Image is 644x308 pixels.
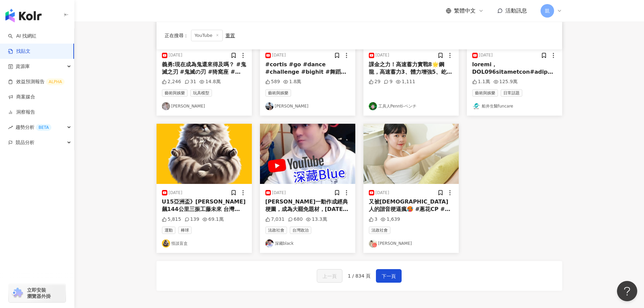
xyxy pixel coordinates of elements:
div: 589 [265,78,280,85]
div: U15亞洲盃》[PERSON_NAME]飆144公里三振工藤未來 台灣10：7扳倒日本 冠軍戰台日再交鋒 #棒球 #u15U15亞洲青少棒錦標賽超級循環賽台日大戰打得驚心動魄，前3局台灣隊取得5... [162,198,246,213]
img: post-image [363,124,459,184]
img: KOL Avatar [162,239,170,247]
div: 31 [185,78,196,85]
div: [DATE] [272,190,286,196]
div: loremi，DOL096sitametcon#adip #elitsedd #eius #temp #inci #utlabo #ETD502mag #aliquaenim admi+ve，q... [472,61,557,76]
div: 69.1萬 [202,216,223,223]
div: [DATE] [479,52,493,58]
a: KOL Avatar工具人Pennti-ペンチ [369,102,453,110]
span: 下一頁 [382,272,396,280]
div: [PERSON_NAME]一動作成經典梗圖，成為大罷免題材，[DATE]重回事發現場 #搞笑 #國民黨 #[PERSON_NAME]#藍白 #民進黨 #[PERSON_NAME]#大罷免 #趣味... [265,198,350,213]
span: 玩具模型 [190,89,212,97]
div: 重置 [225,33,235,38]
img: chrome extension [11,288,24,299]
span: 日常話題 [501,89,522,97]
button: 上一頁 [317,269,342,283]
img: post-image [260,124,355,184]
div: 2,246 [162,78,181,85]
span: 運動 [162,227,175,234]
a: KOL Avatar船井生醫funcare [472,102,557,110]
div: 1.1萬 [472,78,490,85]
button: 下一頁 [376,269,402,283]
span: 繁體中文 [454,7,476,15]
a: 找貼文 [8,48,30,55]
span: 正在搜尋 ： [165,33,188,38]
div: 3 [369,216,378,223]
div: 7,031 [265,216,285,223]
a: 洞察報告 [8,109,35,116]
span: 活動訊息 [505,7,527,14]
a: KOL Avatar深藏black [265,239,350,247]
div: 14.8萬 [199,78,220,85]
div: [DATE] [169,52,183,58]
span: 資源庫 [16,59,30,74]
a: KOL Avatar[PERSON_NAME] [162,102,246,110]
img: logo [5,9,42,22]
div: 9 [384,78,392,85]
div: 29 [369,78,381,85]
div: 13.3萬 [306,216,327,223]
img: KOL Avatar [162,102,170,110]
span: 立即安裝 瀏覽器外掛 [27,287,51,299]
div: [DATE] [272,52,286,58]
div: 義勇:現在成為鬼還來得及嗎？ #鬼滅之刃 #鬼滅の刃 #猗窩座 #[PERSON_NAME] #[PERSON_NAME] #[PERSON_NAME] [162,61,246,76]
span: 法政社會 [369,227,390,234]
img: KOL Avatar [369,239,377,247]
span: 藝術與娛樂 [265,89,291,97]
div: 1,111 [396,78,415,85]
div: 1,639 [381,216,400,223]
a: 商案媒合 [8,94,35,100]
div: BETA [36,124,51,131]
div: 課金之力！高速蓄力實戰8🌟鋼龍，高速蓄力3、體力增強5、屹立不倒5。 #mhn #mhnow #長槍 #鋼龍 #高速蓄力 [369,61,453,76]
div: 5,815 [162,216,181,223]
iframe: Help Scout Beacon - Open [617,281,637,301]
a: KOL Avatar[PERSON_NAME] [265,102,350,110]
div: 139 [185,216,199,223]
span: 法政社會 [265,227,287,234]
img: KOL Avatar [472,102,480,110]
a: 效益預測報告ALPHA [8,78,65,85]
img: KOL Avatar [265,102,273,110]
span: 1 / 834 頁 [348,273,371,279]
div: [DATE] [376,52,389,58]
span: 藝術與娛樂 [472,89,498,97]
div: 又被[DEMOGRAPHIC_DATA]人的諧音梗逼瘋🥵 #蔥花CP #難吃CP協會 [369,198,453,213]
img: KOL Avatar [369,102,377,110]
span: 台灣政治 [290,227,311,234]
div: 1.8萬 [283,78,301,85]
span: 趨勢分析 [16,120,51,135]
div: #cortis #go #dance #challenge #bighit #舞蹈挑戰 感覺TXT才出道沒多久 防彈少年團的師弟的師弟也出道了⋯⋯⋯ [265,61,350,76]
a: chrome extension立即安裝 瀏覽器外掛 [9,284,66,302]
span: 藝術與娛樂 [162,89,188,97]
span: rise [8,125,13,130]
span: 棒球 [178,227,192,234]
img: post-image [157,124,252,184]
span: 凱 [545,7,550,15]
img: KOL Avatar [265,239,273,247]
a: searchAI 找網紅 [8,33,37,40]
div: 680 [288,216,303,223]
a: KOL Avatar怪談盲盒 [162,239,246,247]
div: 125.9萬 [494,78,518,85]
span: YouTube [191,30,223,41]
div: [DATE] [169,190,183,196]
a: KOL Avatar[PERSON_NAME] [369,239,453,247]
div: [DATE] [376,190,389,196]
span: 競品分析 [16,135,34,150]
